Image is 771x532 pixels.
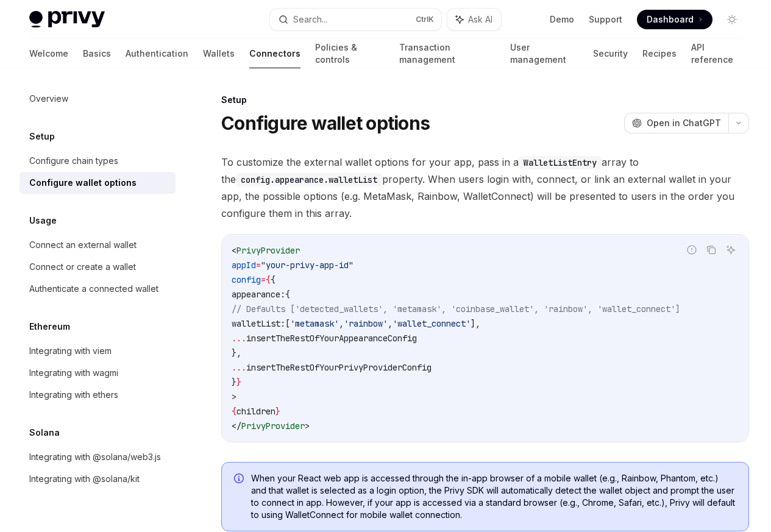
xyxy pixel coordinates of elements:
h1: Configure wallet options [221,112,430,134]
div: Integrating with wagmi [29,366,118,380]
a: Transaction management [399,39,496,68]
h5: Setup [29,129,55,144]
div: Integrating with @solana/web3.js [29,450,161,464]
div: Integrating with viem [29,344,112,358]
span: </ [232,420,241,431]
span: Dashboard [647,13,694,26]
span: > [305,420,310,431]
a: Recipes [642,39,677,68]
a: Configure wallet options [20,172,176,194]
div: Connect an external wallet [29,238,137,252]
a: Dashboard [637,10,712,29]
a: Connectors [249,39,300,68]
a: Policies & controls [315,39,385,68]
span: PrivyProvider [236,245,300,256]
a: Authentication [126,39,188,68]
span: // Defaults ['detected_wallets', 'metamask', 'coinbase_wallet', 'rainbow', 'wallet_connect'] [232,303,680,314]
span: { [232,406,236,417]
a: Connect or create a wallet [20,256,176,278]
span: Open in ChatGPT [647,117,721,129]
span: = [261,274,266,285]
span: } [232,377,236,388]
a: Welcome [29,39,68,68]
div: Configure chain types [29,154,118,168]
span: ], [471,318,480,329]
a: User management [510,39,578,68]
a: Demo [550,13,574,26]
span: = [256,260,261,271]
span: config [232,274,261,285]
a: API reference [691,39,742,68]
button: Open in ChatGPT [624,113,728,133]
span: When your React web app is accessed through the in-app browser of a mobile wallet (e.g., Rainbow,... [251,472,736,521]
div: Connect or create a wallet [29,260,136,274]
button: Search...CtrlK [270,9,441,30]
a: Basics [83,39,111,68]
span: 'rainbow' [344,318,388,329]
div: Search... [293,12,327,27]
span: { [266,274,271,285]
span: insertTheRestOfYourPrivyProviderConfig [246,362,432,373]
a: Integrating with viem [20,340,176,362]
button: Ask AI [723,242,739,258]
div: Integrating with ethers [29,388,118,402]
span: } [236,377,241,388]
a: Security [593,39,628,68]
span: , [339,318,344,329]
a: Authenticate a connected wallet [20,278,176,300]
svg: Info [234,473,246,486]
div: Setup [221,94,749,106]
code: config.appearance.walletList [236,173,382,186]
a: Wallets [203,39,235,68]
span: To customize the external wallet options for your app, pass in a array to the property. When user... [221,154,749,222]
span: children [236,406,275,417]
span: insertTheRestOfYourAppearanceConfig [246,333,417,344]
span: }, [232,347,241,358]
h5: Usage [29,213,57,228]
span: appearance: [232,289,285,300]
div: Configure wallet options [29,176,137,190]
a: Support [589,13,622,26]
h5: Solana [29,425,60,440]
span: , [388,318,393,329]
h5: Ethereum [29,319,70,334]
button: Copy the contents from the code block [703,242,719,258]
button: Ask AI [447,9,501,30]
div: Overview [29,91,68,106]
a: Configure chain types [20,150,176,172]
span: "your-privy-app-id" [261,260,354,271]
button: Report incorrect code [684,242,700,258]
span: { [271,274,275,285]
img: light logo [29,11,105,28]
span: [ [285,318,290,329]
button: Toggle dark mode [722,10,742,29]
a: Overview [20,88,176,110]
span: 'metamask' [290,318,339,329]
span: appId [232,260,256,271]
span: 'wallet_connect' [393,318,471,329]
span: Ctrl K [416,15,434,24]
span: < [232,245,236,256]
span: } [275,406,280,417]
span: ... [232,362,246,373]
a: Integrating with ethers [20,384,176,406]
div: Integrating with @solana/kit [29,472,140,486]
code: WalletListEntry [519,156,602,169]
a: Integrating with wagmi [20,362,176,384]
a: Connect an external wallet [20,234,176,256]
a: Integrating with @solana/web3.js [20,446,176,468]
span: ... [232,333,246,344]
span: > [232,391,236,402]
span: Ask AI [468,13,492,26]
a: Integrating with @solana/kit [20,468,176,490]
span: PrivyProvider [241,420,305,431]
div: Authenticate a connected wallet [29,282,158,296]
span: { [285,289,290,300]
span: walletList: [232,318,285,329]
